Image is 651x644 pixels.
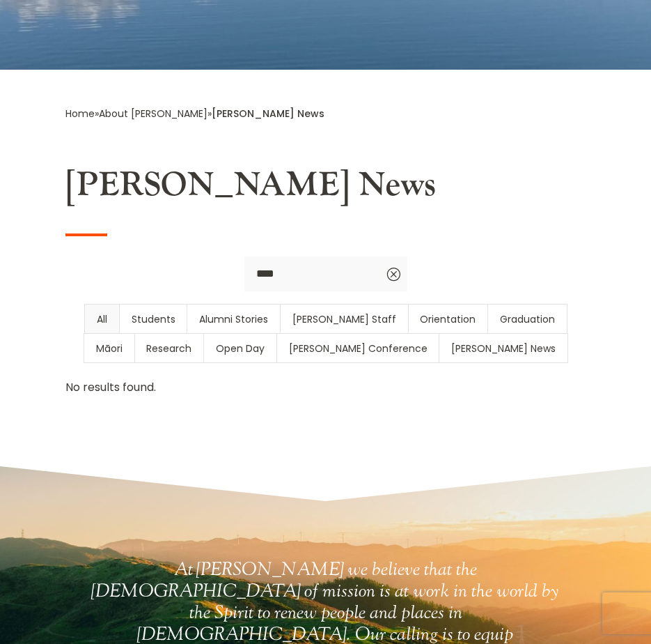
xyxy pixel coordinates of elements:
[99,107,207,121] a: About [PERSON_NAME]
[65,378,586,397] div: No results found.
[203,333,277,363] a: Open Day
[439,333,568,363] a: [PERSON_NAME] News
[487,304,567,334] a: Graduation
[65,107,324,121] span: » »
[379,256,407,291] span: Q
[134,333,205,363] a: Research
[212,107,324,121] span: [PERSON_NAME] News
[408,304,489,334] a: Orientation
[187,304,281,334] a: Alumni Stories
[84,304,120,334] a: All
[276,333,440,363] a: [PERSON_NAME] Conference
[119,304,188,334] a: Students
[244,256,379,291] input: Search
[65,165,586,213] h2: [PERSON_NAME] News
[65,107,95,121] a: Home
[280,304,409,334] a: [PERSON_NAME] Staff
[84,333,135,363] a: Māori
